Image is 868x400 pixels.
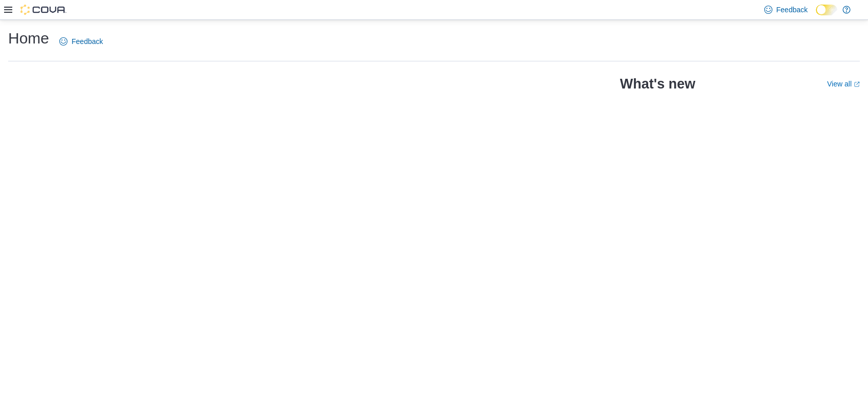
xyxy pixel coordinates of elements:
a: Feedback [55,31,107,52]
input: Dark Mode [816,5,837,15]
h1: Home [8,28,49,49]
span: Feedback [776,5,808,15]
h2: What's new [620,76,695,92]
a: View allExternal link [827,80,860,88]
svg: External link [854,81,860,87]
span: Feedback [72,36,103,47]
img: Cova [20,5,66,15]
